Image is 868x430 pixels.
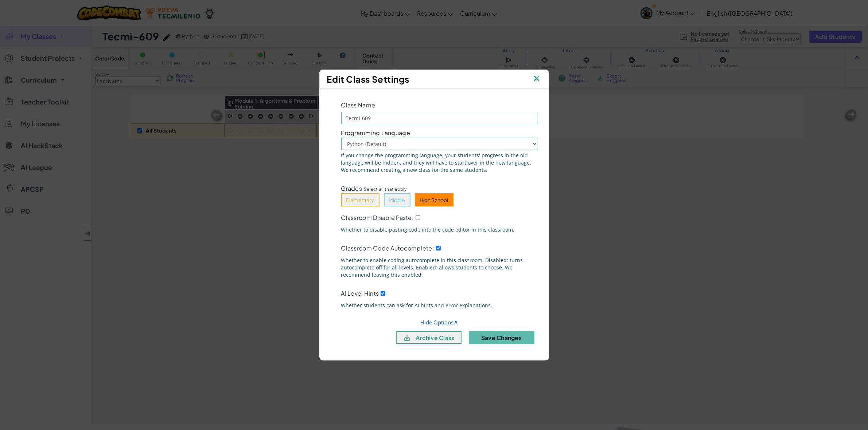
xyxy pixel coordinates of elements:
span: Grades [341,185,362,192]
span: Whether students can ask for AI hints and error explanations. [341,302,538,309]
a: Hide Options [421,319,459,326]
span: Select all that apply [364,186,407,193]
span: Classroom Disable Paste: [341,214,414,221]
button: Elementary [341,193,379,206]
span: Class Name [341,101,375,109]
span: ∧ [454,317,459,326]
button: High School [415,193,454,206]
img: IconClose.svg [532,74,541,84]
button: Middle [384,193,410,206]
button: archive class [396,331,462,344]
button: Save Changes [469,331,534,344]
span: Whether to enable coding autocomplete in this classroom. Disabled: turns autocomplete off for all... [341,257,538,279]
span: AI Level Hints [341,289,379,297]
span: Edit Class Settings [327,74,410,84]
span: Classroom Code Autocomplete: [341,244,435,252]
span: Whether to disable pasting code into the code editor in this classroom. [341,226,538,233]
img: IconArchive.svg [402,333,412,342]
span: Programming Language [341,130,410,136]
span: If you change the programming language, your students' progress in the old language will be hidde... [341,152,538,174]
